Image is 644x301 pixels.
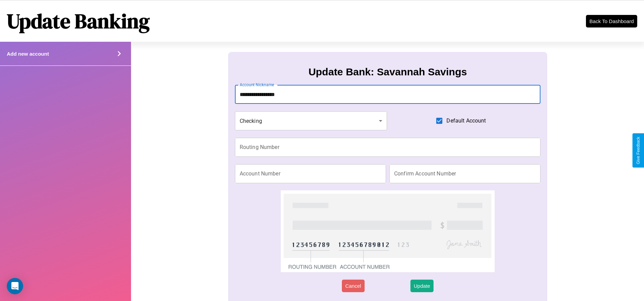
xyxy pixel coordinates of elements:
[342,280,365,292] button: Cancel
[586,15,637,27] button: Back To Dashboard
[281,190,495,272] img: check
[240,82,274,88] label: Account Nickname
[7,278,23,294] div: Open Intercom Messenger
[235,111,387,130] div: Checking
[410,280,434,292] button: Update
[7,51,49,57] h4: Add new account
[7,7,150,35] h1: Update Banking
[636,137,641,164] div: Give Feedback
[446,117,486,125] span: Default Account
[309,66,467,78] h3: Update Bank: Savannah Savings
